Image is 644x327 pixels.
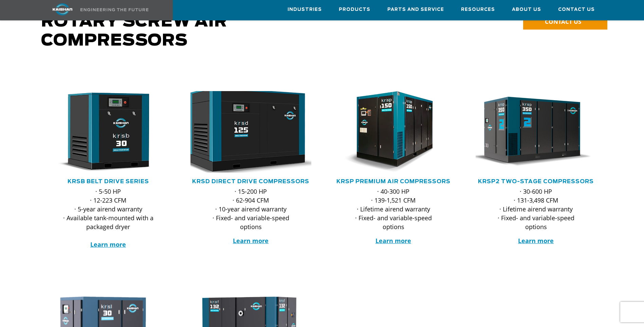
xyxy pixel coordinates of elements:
[204,187,298,231] p: · 15-200 HP · 62-904 CFM · 10-year airend warranty · Fixed- and variable-speed options
[478,179,594,184] a: KRSP2 Two-Stage Compressors
[288,0,322,19] a: Industries
[471,91,591,173] img: krsp350
[192,179,309,184] a: KRSD Direct Drive Compressors
[558,0,595,19] a: Contact Us
[518,237,554,245] a: Learn more
[328,91,449,173] img: krsp150
[375,237,411,245] a: Learn more
[48,91,169,173] div: krsb30
[339,0,370,19] a: Products
[461,6,495,14] span: Resources
[387,0,444,19] a: Parts and Service
[288,6,322,14] span: Industries
[558,6,595,14] span: Contact Us
[37,3,88,15] img: kaishan logo
[347,187,440,231] p: · 40-300 HP · 139-1,521 CFM · Lifetime airend warranty · Fixed- and variable-speed options
[336,179,450,184] a: KRSP Premium Air Compressors
[545,18,581,25] span: CONTACT US
[179,87,312,177] img: krsd125
[61,187,155,249] p: · 5-50 HP · 12-223 CFM · 5-year airend warranty · Available tank-mounted with a packaged dryer
[512,6,541,14] span: About Us
[90,240,126,248] a: Learn more
[68,179,149,184] a: KRSB Belt Drive Series
[80,8,148,11] img: Engineering the future
[512,0,541,19] a: About Us
[333,91,454,173] div: krsp150
[339,6,370,14] span: Products
[233,237,269,245] a: Learn more
[523,14,607,30] a: CONTACT US
[476,91,596,173] div: krsp350
[190,91,311,173] div: krsd125
[461,0,495,19] a: Resources
[387,6,444,14] span: Parts and Service
[43,91,164,173] img: krsb30
[489,187,583,231] p: · 30-600 HP · 131-3,498 CFM · Lifetime airend warranty · Fixed- and variable-speed options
